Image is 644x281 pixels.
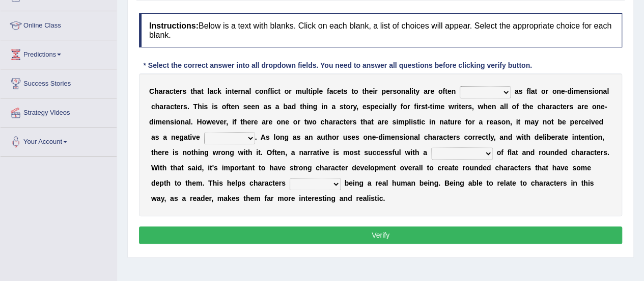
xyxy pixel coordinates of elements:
b: t [425,103,428,111]
b: t [362,87,365,95]
b: n [281,118,286,126]
b: t [445,87,447,95]
b: e [346,118,350,126]
b: i [457,103,459,111]
b: d [149,118,154,126]
b: l [317,87,319,95]
b: f [327,87,329,95]
b: p [313,87,317,95]
b: r [180,87,182,95]
b: e [580,87,584,95]
b: o [552,87,557,95]
b: a [263,103,267,111]
button: Verify [139,226,622,244]
b: y [415,87,419,95]
b: c [320,118,324,126]
b: a [367,118,371,126]
b: , [510,118,512,126]
b: i [174,118,176,126]
b: . [191,118,193,126]
b: a [329,87,333,95]
b: r [381,118,384,126]
b: f [414,103,416,111]
b: e [319,87,323,95]
b: a [166,103,171,111]
b: l [306,87,308,95]
b: l [529,87,531,95]
b: n [556,87,561,95]
b: c [421,118,425,126]
b: r [289,87,291,95]
b: o [467,118,472,126]
b: f [465,118,468,126]
b: r [181,103,183,111]
h4: Below is a text with blanks. Click on each blank, a list of choices will appear. Select the appro... [139,13,622,47]
b: i [272,87,274,95]
b: s [468,103,472,111]
b: c [151,103,155,111]
b: o [501,118,506,126]
b: s [413,118,417,126]
b: n [431,118,436,126]
b: l [409,118,411,126]
b: t [417,118,419,126]
b: h [193,87,198,95]
b: o [346,103,350,111]
b: e [489,118,493,126]
b: c [379,103,383,111]
b: a [275,103,279,111]
b: i [382,103,384,111]
b: a [546,103,550,111]
b: , [472,103,474,111]
b: e [386,87,390,95]
b: a [515,87,519,95]
b: r [418,103,421,111]
b: r [390,87,393,95]
b: u [450,118,455,126]
b: i [572,87,574,95]
b: r [454,103,457,111]
b: e [384,118,388,126]
b: o [397,87,401,95]
b: l [390,103,393,111]
b: t [459,103,461,111]
b: n [599,87,603,95]
b: o [594,87,599,95]
b: r [223,118,226,126]
b: a [331,103,335,111]
b: m [155,118,161,126]
b: i [311,87,313,95]
b: d [567,87,572,95]
b: w [449,103,454,111]
b: a [444,118,448,126]
b: f [401,103,403,111]
b: l [208,87,210,95]
b: n [584,87,589,95]
b: w [206,118,212,126]
b: s [518,87,522,95]
b: f [516,103,519,111]
b: c [274,87,278,95]
b: n [309,103,313,111]
a: Predictions [1,40,117,66]
b: t [341,87,344,95]
b: t [447,118,450,126]
b: a [531,87,535,95]
b: a [378,118,382,126]
b: a [500,103,504,111]
b: a [165,87,170,95]
b: a [493,118,497,126]
b: n [439,118,444,126]
b: r [487,118,489,126]
b: C [149,87,154,95]
b: t [535,87,537,95]
b: t [174,103,177,111]
b: l [607,87,609,95]
b: e [220,118,224,126]
b: i [212,103,214,111]
b: e [177,103,181,111]
b: r [333,118,335,126]
b: e [254,118,258,126]
b: o [293,118,298,126]
b: p [381,87,386,95]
